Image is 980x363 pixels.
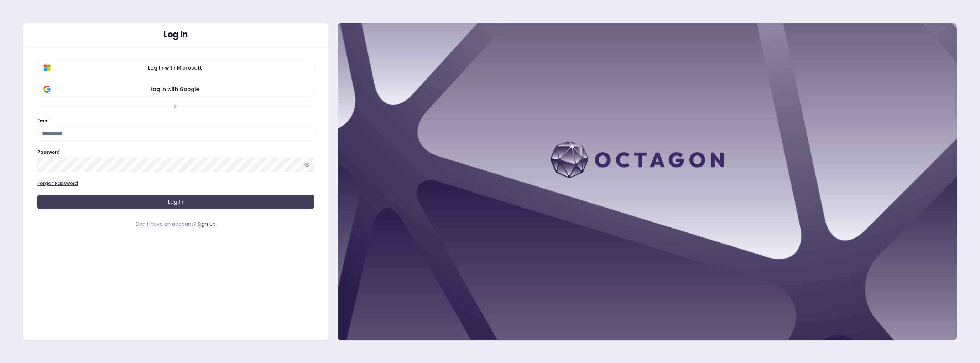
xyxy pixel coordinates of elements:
[173,103,178,109] div: or
[37,149,60,155] label: Password
[37,220,314,227] div: Don't have an account?
[37,180,78,187] a: Forgot Password
[198,220,216,227] a: Sign Up
[37,82,314,96] button: Log In with Google
[42,86,308,93] span: Log In with Google
[37,118,50,124] label: Email
[168,198,183,205] span: Log In
[37,61,314,75] button: Log In with Microsoft
[37,195,314,209] button: Log In
[37,30,314,39] div: Log In
[42,64,308,71] span: Log In with Microsoft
